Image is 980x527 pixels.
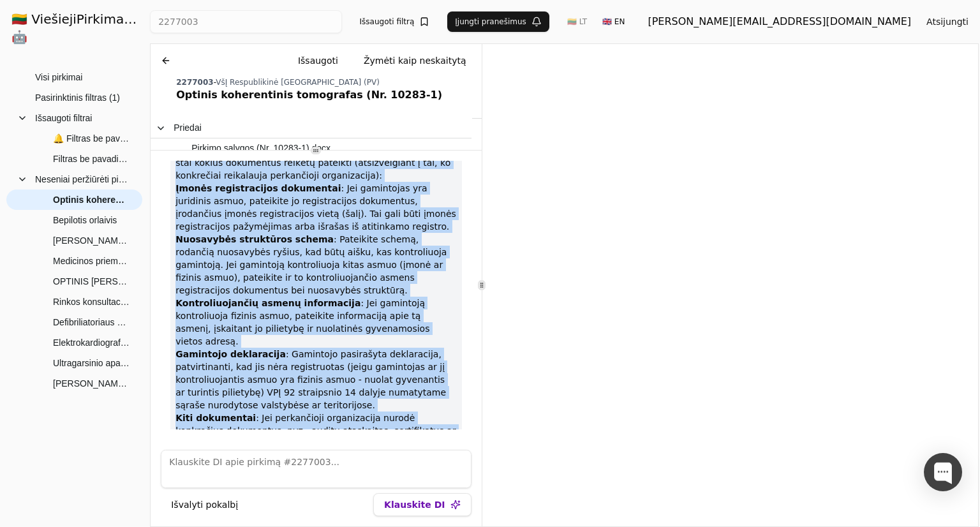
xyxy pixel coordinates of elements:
[175,183,341,193] strong: Įmonės registracijos dokumentai
[53,251,130,271] span: Medicinos priemonės (Skelbiama apklausa)
[35,108,92,128] span: Išsaugoti filtrai
[175,182,456,233] li: : Jei gamintojas yra juridinis asmuo, pateikite jo registracijos dokumentus, įrodančius įmonės re...
[53,129,130,148] span: 🔔 Filtras be pavadinimo
[447,11,549,32] button: Įjungti pranešimus
[175,413,256,423] strong: Kiti dokumentai
[35,68,82,87] span: Visi pirkimai
[53,149,130,168] span: Filtras be pavadinimo
[175,348,456,412] li: : Gamintojo pasirašyta deklaracija, patvirtinanti, kad jis nėra registruotas (jeigu gamintojas ar...
[128,11,147,27] strong: .AI
[53,211,117,230] span: Bepilotis orlaivis
[373,493,471,516] button: Klauskite DI
[191,139,330,158] span: Pirkimo sąlygos (Nr. 10283-1).docx
[176,77,476,87] div: -
[916,10,979,33] button: Atsijungti
[175,297,456,348] li: : Jei gamintoją kontroliuoja fizinis asmuo, pateikite informaciją apie tą asmenį, įskaitant jo pi...
[176,87,476,103] div: Optinis koherentinis tomografas (Nr. 10283-1)
[53,313,130,332] span: Defibriliatoriaus pirkimas
[53,292,130,311] span: Rinkos konsultacija dėl Fizioterapijos ir medicinos įrangos
[53,353,130,373] span: Ultragarsinio aparto daviklio pirkimas, supaprastintas pirkimas
[35,170,130,189] span: Neseniai peržiūrėti pirkimai
[216,78,380,87] span: VšĮ Respublikinė [GEOGRAPHIC_DATA] (PV)
[174,119,202,137] span: Priedai
[53,272,130,291] span: OPTINIS [PERSON_NAME] (Atviras konkursas)
[352,11,438,32] button: Išsaugoti filtrą
[161,493,248,516] button: Išvalyti pokalbį
[35,88,120,107] span: Pasirinktinis filtras (1)
[175,412,456,463] li: : Jei perkančioji organizacija nurodė konkrečius dokumentus, pvz., auditų ataskaitas, sertifikatu...
[175,233,456,297] li: : Pateikite schemą, rodančią nuosavybės ryšius, kad būtų aišku, kas kontroliuoja gamintoją. Jei g...
[53,190,130,209] span: Optinis koherentinis tomografas (Nr. 10283-1)
[150,10,341,33] input: Greita paieška...
[176,78,213,87] span: 2277003
[175,298,360,308] strong: Kontroliuojančių asmenų informacija
[175,234,334,244] strong: Nuosavybės struktūros schema
[353,49,477,72] button: Žymėti kaip neskaitytą
[175,349,286,359] strong: Gamintojo deklaracija
[53,231,130,250] span: [PERSON_NAME] konsultacija dėl medicininės įrangos (fundus kameros)
[53,333,130,352] span: Elektrokardiografas (skelbiama apklausa)
[595,11,632,32] button: 🇬🇧 EN
[53,374,130,393] span: [PERSON_NAME] konsultacija dėl ultragarsinio aparato daviklio pirkimo
[648,14,911,29] div: [PERSON_NAME][EMAIL_ADDRESS][DOMAIN_NAME]
[288,49,348,72] button: Išsaugoti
